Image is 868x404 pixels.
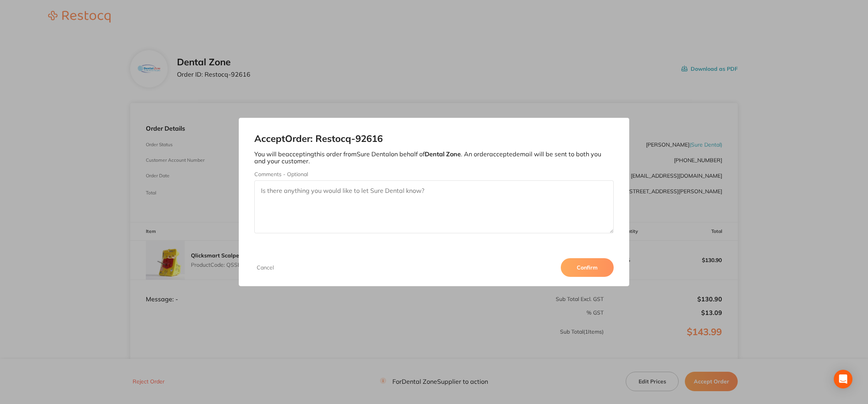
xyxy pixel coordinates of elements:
label: Comments - Optional [254,171,614,177]
button: Cancel [254,264,276,271]
h2: Accept Order: Restocq- 92616 [254,133,614,144]
div: Open Intercom Messenger [834,370,852,388]
button: Confirm [561,258,614,277]
b: Dental Zone [425,150,461,158]
p: You will be accepting this order from Sure Dental on behalf of . An order accepted email will be ... [254,150,614,165]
